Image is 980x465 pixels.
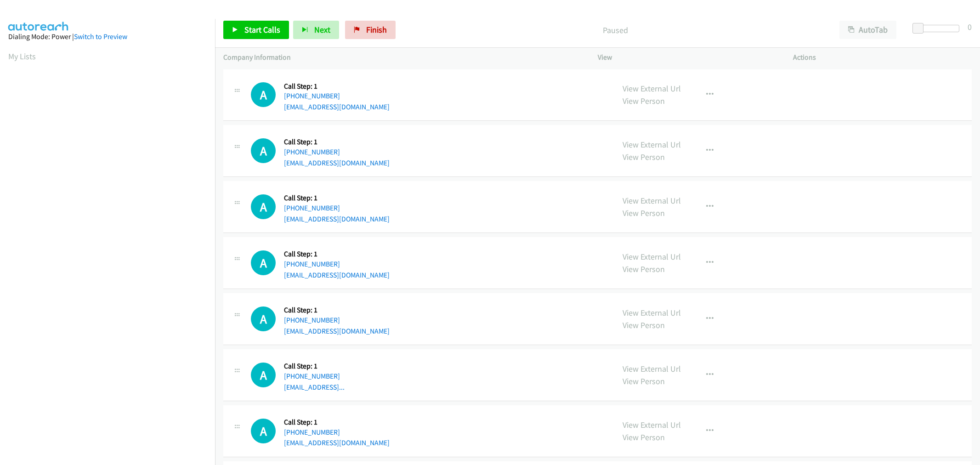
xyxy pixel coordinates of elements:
[284,260,340,268] a: [PHONE_NUMBER]
[251,82,276,107] h1: A
[284,159,390,167] a: [EMAIL_ADDRESS][DOMAIN_NAME]
[251,363,276,387] h1: A
[623,152,665,162] a: View Person
[251,194,276,219] h1: A
[251,250,276,275] h1: A
[251,250,276,275] div: The call is yet to be attempted
[623,264,665,274] a: View Person
[284,204,340,212] a: [PHONE_NUMBER]
[284,215,390,223] a: [EMAIL_ADDRESS][DOMAIN_NAME]
[623,420,681,430] a: View External Url
[408,24,823,36] p: Paused
[251,419,276,443] h1: A
[284,372,340,380] a: [PHONE_NUMBER]
[284,327,390,335] a: [EMAIL_ADDRESS][DOMAIN_NAME]
[284,137,390,147] h5: Call Step: 1
[284,147,340,156] a: [PHONE_NUMBER]
[284,383,345,391] a: [EMAIL_ADDRESS]...
[284,91,340,100] a: [PHONE_NUMBER]
[251,82,276,107] div: The call is yet to be attempted
[284,82,390,91] h5: Call Step: 1
[284,271,390,279] a: [EMAIL_ADDRESS][DOMAIN_NAME]
[623,376,665,386] a: View Person
[623,432,665,442] a: View Person
[251,138,276,163] h1: A
[284,438,390,447] a: [EMAIL_ADDRESS][DOMAIN_NAME]
[917,25,959,32] div: Delay between calls (in seconds)
[293,21,339,39] button: Next
[74,32,127,41] a: Switch to Preview
[623,139,681,150] a: View External Url
[623,363,681,374] a: View External Url
[623,307,681,318] a: View External Url
[598,52,776,63] p: View
[968,21,972,33] div: 0
[8,51,36,62] a: My Lists
[284,306,390,315] h5: Call Step: 1
[623,83,681,94] a: View External Url
[839,21,896,39] button: AutoTab
[623,195,681,206] a: View External Url
[284,316,340,324] a: [PHONE_NUMBER]
[251,194,276,219] div: The call is yet to be attempted
[251,306,276,331] div: The call is yet to be attempted
[793,52,972,63] p: Actions
[623,320,665,330] a: View Person
[623,251,681,262] a: View External Url
[223,21,289,39] a: Start Calls
[284,102,390,111] a: [EMAIL_ADDRESS][DOMAIN_NAME]
[314,24,330,35] span: Next
[366,24,387,35] span: Finish
[284,362,345,371] h5: Call Step: 1
[623,96,665,106] a: View Person
[251,306,276,331] h1: A
[251,419,276,443] div: The call is yet to be attempted
[284,193,390,203] h5: Call Step: 1
[251,138,276,163] div: The call is yet to be attempted
[284,428,340,437] a: [PHONE_NUMBER]
[244,24,280,35] span: Start Calls
[345,21,396,39] a: Finish
[284,250,390,259] h5: Call Step: 1
[223,52,581,63] p: Company Information
[251,363,276,387] div: The call is yet to be attempted
[284,418,390,427] h5: Call Step: 1
[8,31,207,42] div: Dialing Mode: Power |
[623,208,665,218] a: View Person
